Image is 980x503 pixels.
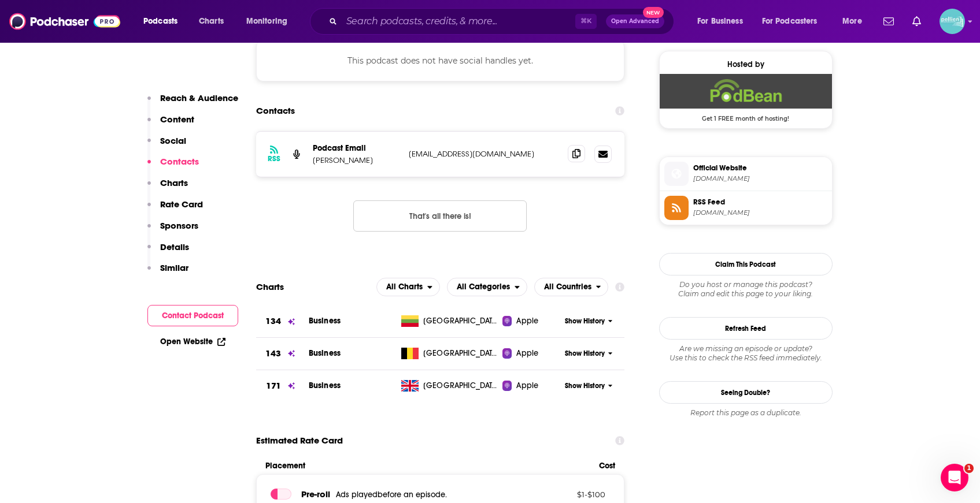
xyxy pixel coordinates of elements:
[266,379,280,393] h3: 171
[762,13,818,29] span: For Podcasters
[423,348,498,359] span: Belgium
[447,278,527,296] button: open menu
[423,380,498,392] span: United Kingdom
[697,13,743,29] span: For Business
[908,12,926,31] a: Show notifications dropdown
[309,348,341,358] a: Business
[643,7,664,18] span: New
[160,199,203,210] p: Rate Card
[256,430,343,452] span: Estimated Rate Card
[147,92,238,114] button: Reach & Audience
[147,114,194,135] button: Content
[534,278,609,296] button: open menu
[575,14,597,29] span: ⌘ K
[147,177,188,199] button: Charts
[447,278,527,296] h2: Categories
[256,370,309,402] a: 171
[342,12,575,31] input: Search podcasts, credits, & more...
[659,381,833,404] a: Seeing Double?
[565,381,605,391] span: Show History
[376,278,440,296] h2: Platforms
[693,208,827,217] span: feed.podbean.com
[246,13,287,29] span: Monitoring
[256,281,284,292] h2: Charts
[397,315,502,327] a: [GEOGRAPHIC_DATA]
[309,316,341,326] span: Business
[256,305,309,337] a: 134
[660,59,832,69] div: Hosted by
[689,12,757,31] button: open menu
[423,315,498,327] span: Lithuania
[516,315,538,327] span: Apple
[502,348,561,359] a: Apple
[664,196,827,220] a: RSS Feed[DOMAIN_NAME]
[147,156,199,177] button: Contacts
[660,74,832,109] img: Podbean Deal: Get 1 FREE month of hosting!
[659,253,833,275] button: Claim This Podcast
[353,200,527,232] button: Nothing here.
[147,262,188,284] button: Similar
[265,461,590,471] span: Placement
[561,316,616,326] button: Show History
[265,315,280,328] h3: 134
[386,283,423,291] span: All Charts
[457,283,510,291] span: All Categories
[834,12,877,31] button: open menu
[561,349,616,359] button: Show History
[842,13,862,29] span: More
[611,18,659,24] span: Open Advanced
[256,40,625,81] div: This podcast does not have social handles yet.
[964,464,974,473] span: 1
[659,317,833,340] button: Refresh Feed
[660,74,832,121] a: Podbean Deal: Get 1 FREE month of hosting!
[265,347,280,360] h3: 143
[940,9,965,34] button: Show profile menu
[135,12,193,31] button: open menu
[693,174,827,183] span: brandonva.podbean.com
[530,490,605,499] p: $ 1 - $ 100
[256,100,295,122] h2: Contacts
[565,349,605,359] span: Show History
[599,461,615,471] span: Cost
[397,348,502,359] a: [GEOGRAPHIC_DATA]
[693,163,827,173] span: Official Website
[544,283,591,291] span: All Countries
[502,380,561,392] a: Apple
[256,338,309,370] a: 143
[268,154,280,163] h3: RSS
[516,380,538,392] span: Apple
[502,315,561,327] a: Apple
[9,10,120,32] a: Podchaser - Follow, Share and Rate Podcasts
[941,464,968,491] iframe: Intercom live chat
[313,155,400,165] p: [PERSON_NAME]
[160,241,189,252] p: Details
[160,135,186,146] p: Social
[660,109,832,122] span: Get 1 FREE month of hosting!
[160,177,188,188] p: Charts
[147,135,186,157] button: Social
[301,489,330,500] span: Pre -roll
[664,162,827,186] a: Official Website[DOMAIN_NAME]
[309,381,341,390] a: Business
[160,114,194,125] p: Content
[147,220,198,241] button: Sponsors
[516,348,538,359] span: Apple
[565,316,605,326] span: Show History
[160,262,188,273] p: Similar
[561,381,616,391] button: Show History
[147,305,238,326] button: Contact Podcast
[755,12,834,31] button: open menu
[693,197,827,207] span: RSS Feed
[659,280,833,299] div: Claim and edit this page to your liking.
[313,143,400,153] p: Podcast Email
[606,14,664,28] button: Open AdvancedNew
[238,12,302,31] button: open menu
[940,9,965,34] img: User Profile
[659,344,833,363] div: Are we missing an episode or update? Use this to check the RSS feed immediately.
[160,220,198,231] p: Sponsors
[199,13,224,29] span: Charts
[376,278,440,296] button: open menu
[147,199,203,220] button: Rate Card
